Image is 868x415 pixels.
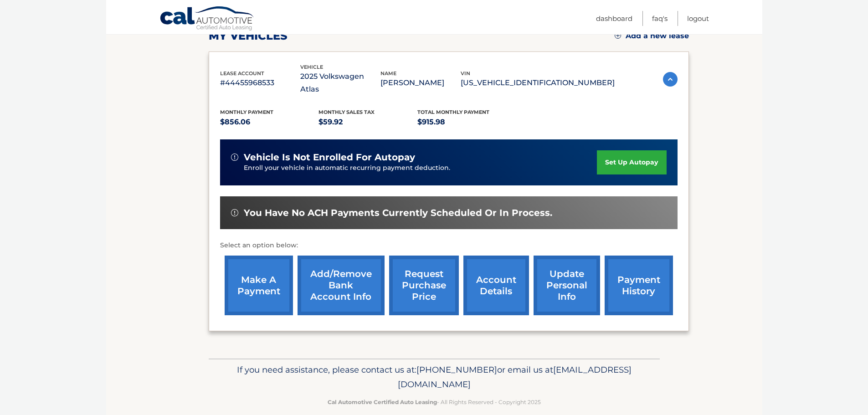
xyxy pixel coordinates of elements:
[220,70,264,77] span: lease account
[209,29,288,43] h2: my vehicles
[380,70,396,77] span: name
[244,207,552,219] span: You have no ACH payments currently scheduled or in process.
[231,209,238,216] img: alert-white.svg
[231,154,238,161] img: alert-white.svg
[215,363,654,392] p: If you need assistance, please contact us at: or email us at
[244,163,597,173] p: Enroll your vehicle in automatic recurring payment deduction.
[615,31,689,41] a: Add a new lease
[318,109,375,115] span: Monthly sales Tax
[417,116,516,128] p: $915.98
[220,77,300,89] p: #44455968533
[416,364,497,375] span: [PHONE_NUMBER]
[398,364,632,389] span: [EMAIL_ADDRESS][DOMAIN_NAME]
[461,70,470,77] span: vin
[596,11,632,26] a: Dashboard
[605,256,673,315] a: payment history
[220,109,273,115] span: Monthly Payment
[225,256,293,315] a: make a payment
[318,116,417,128] p: $59.92
[417,109,489,115] span: Total Monthly Payment
[534,256,600,315] a: update personal info
[687,11,709,26] a: Logout
[389,256,459,315] a: request purchase price
[244,152,415,163] span: vehicle is not enrolled for autopay
[300,70,380,96] p: 2025 Volkswagen Atlas
[461,77,615,89] p: [US_VEHICLE_IDENTIFICATION_NUMBER]
[597,150,666,174] a: set up autopay
[298,256,385,315] a: Add/Remove bank account info
[463,256,529,315] a: account details
[220,240,678,251] p: Select an option below:
[328,399,437,405] strong: Cal Automotive Certified Auto Leasing
[159,6,255,32] a: Cal Automotive
[652,11,668,26] a: FAQ's
[663,72,678,87] img: accordion-active.svg
[300,64,323,70] span: vehicle
[380,77,461,89] p: [PERSON_NAME]
[220,116,319,128] p: $856.06
[215,397,654,407] p: - All Rights Reserved - Copyright 2025
[615,32,621,39] img: add.svg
